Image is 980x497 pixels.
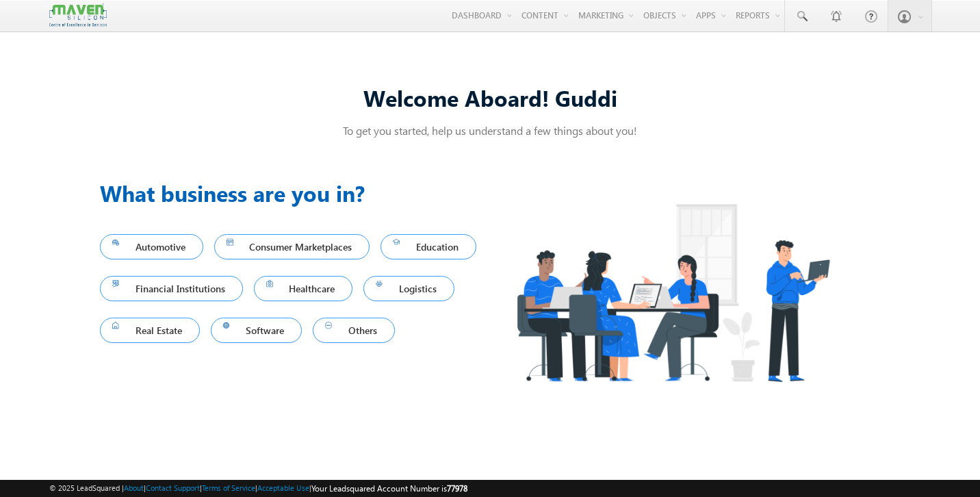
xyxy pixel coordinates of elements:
[202,483,255,492] a: Terms of Service
[325,321,383,340] span: Others
[100,83,880,112] div: Welcome Aboard! Guddi
[112,238,191,256] span: Automotive
[311,483,467,494] span: Your Leadsquared Account Number is
[257,483,309,492] a: Acceptable Use
[112,279,231,298] span: Financial Institutions
[447,483,467,494] span: 77978
[146,483,200,492] a: Contact Support
[100,123,880,138] p: To get you started, help us understand a few things about you!
[266,279,341,298] span: Healthcare
[100,177,490,209] h3: What business are you in?
[376,279,442,298] span: Logistics
[223,321,290,340] span: Software
[393,238,464,256] span: Education
[49,482,467,495] span: © 2025 LeadSquared | | | | |
[112,321,188,340] span: Real Estate
[49,3,107,27] img: Custom Logo
[490,177,855,409] img: Industry.png
[124,483,144,492] a: About
[227,238,358,256] span: Consumer Marketplaces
